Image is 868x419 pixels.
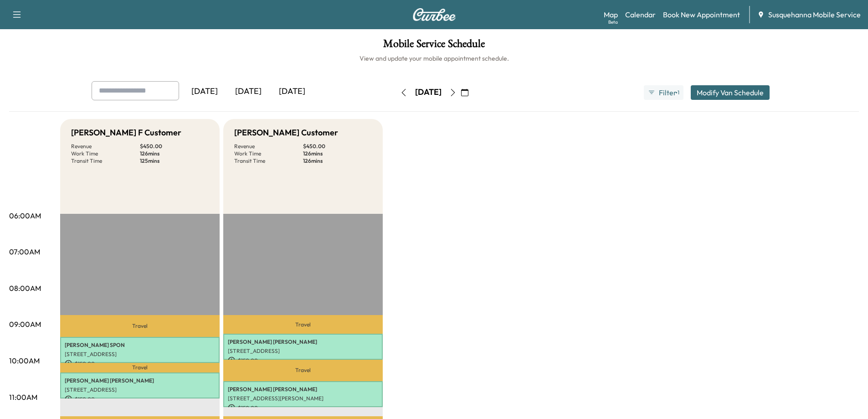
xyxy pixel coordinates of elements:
p: 126 mins [303,157,372,165]
span: Susquehanna Mobile Service [768,9,861,20]
p: $ 150.00 [65,360,215,368]
span: ● [675,90,677,95]
p: Revenue [234,143,303,150]
div: [DATE] [183,81,226,102]
p: Travel [223,360,383,381]
a: MapBeta [604,9,618,20]
p: [STREET_ADDRESS] [228,347,378,355]
h5: [PERSON_NAME] F Customer [71,126,181,139]
p: 126 mins [303,150,372,157]
p: Travel [60,315,220,337]
span: Filter [659,87,675,98]
p: $ 150.00 [65,395,215,403]
h1: Mobile Service Schedule [9,38,859,54]
p: Transit Time [71,157,140,165]
p: 125 mins [140,157,209,165]
p: Transit Time [234,157,303,165]
p: 126 mins [140,150,209,157]
span: 1 [678,89,679,96]
p: Work Time [234,150,303,157]
img: Curbee Logo [412,8,456,21]
p: 06:00AM [9,210,41,221]
button: Modify Van Schedule [691,85,770,100]
p: [STREET_ADDRESS] [65,351,215,358]
p: $ 450.00 [140,143,209,150]
p: $ 450.00 [303,143,372,150]
p: [PERSON_NAME] SPON [65,341,215,349]
h5: [PERSON_NAME] Customer [234,126,338,139]
p: 11:00AM [9,392,37,403]
p: [STREET_ADDRESS][PERSON_NAME] [228,395,378,402]
p: Revenue [71,143,140,150]
p: 07:00AM [9,246,40,257]
p: Travel [223,315,383,334]
h6: View and update your mobile appointment schedule. [9,54,859,63]
a: Calendar [625,9,656,20]
p: 10:00AM [9,355,40,366]
p: 08:00AM [9,283,41,294]
p: Travel [60,363,220,373]
p: 09:00AM [9,319,41,330]
div: [DATE] [415,87,442,98]
p: Work Time [71,150,140,157]
div: [DATE] [270,81,314,102]
p: [STREET_ADDRESS] [65,386,215,393]
p: $ 150.00 [228,404,378,412]
a: Book New Appointment [663,9,740,20]
p: [PERSON_NAME] [PERSON_NAME] [65,377,215,384]
p: [PERSON_NAME] [PERSON_NAME] [228,386,378,393]
div: Beta [608,19,618,26]
div: [DATE] [226,81,270,102]
p: [PERSON_NAME] [PERSON_NAME] [228,338,378,346]
p: $ 150.00 [228,357,378,365]
button: Filter●1 [644,85,683,100]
